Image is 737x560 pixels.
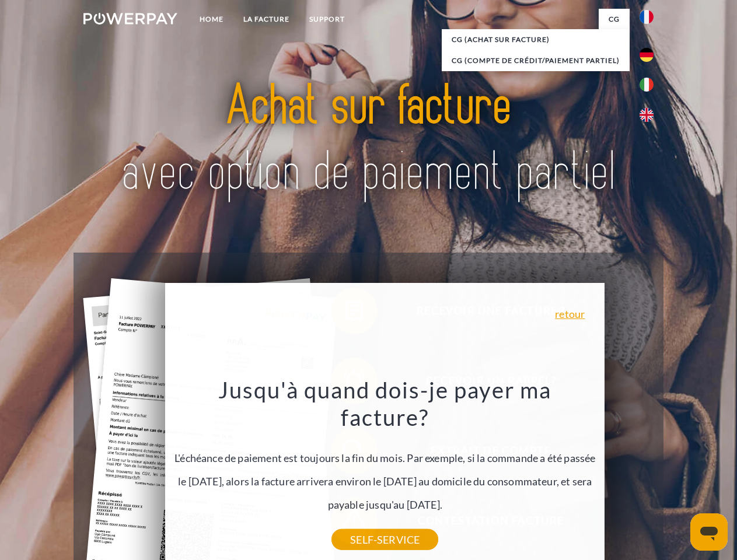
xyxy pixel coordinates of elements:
img: it [640,78,654,92]
a: CG [599,9,630,30]
img: logo-powerpay-white.svg [83,13,177,24]
a: LA FACTURE [233,9,299,30]
img: en [640,108,654,122]
div: L'échéance de paiement est toujours la fin du mois. Par exemple, si la commande a été passée le [... [172,376,598,540]
h3: Jusqu'à quand dois-je payer ma facture? [172,376,598,432]
a: CG (Compte de crédit/paiement partiel) [442,50,630,71]
iframe: Bouton de lancement de la fenêtre de messagerie [690,513,728,551]
a: Home [190,9,233,30]
img: de [640,48,654,62]
a: CG (achat sur facture) [442,29,630,50]
a: retour [555,309,585,319]
a: Support [299,9,355,30]
img: fr [640,10,654,24]
img: title-powerpay_fr.svg [111,56,626,223]
a: SELF-SERVICE [331,529,438,550]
